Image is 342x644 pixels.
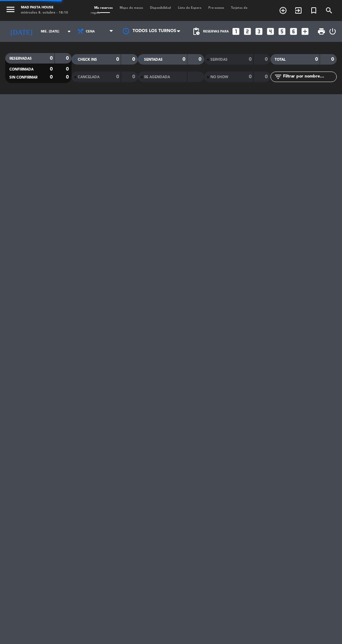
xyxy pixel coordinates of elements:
i: power_settings_new [328,27,337,36]
i: arrow_drop_down [65,27,73,36]
span: Lista de Espera [174,6,205,9]
div: LOG OUT [328,21,337,42]
strong: 0 [116,74,119,79]
input: Filtrar por nombre... [282,73,336,81]
span: RE AGENDADA [144,75,170,79]
span: print [317,27,326,36]
span: CONFIRMADA [9,68,34,71]
i: search [325,6,333,15]
i: exit_to_app [294,6,303,15]
strong: 0 [331,57,335,62]
strong: 0 [265,74,269,79]
span: Reservas para [203,30,229,34]
div: miércoles 8. octubre - 18:10 [21,10,68,16]
span: NO SHOW [210,75,228,79]
span: SIN CONFIRMAR [9,76,37,79]
i: looks_5 [277,27,287,36]
strong: 0 [50,56,53,61]
strong: 0 [183,57,185,62]
strong: 0 [249,57,252,62]
strong: 0 [132,57,136,62]
i: looks_two [243,27,252,36]
i: filter_list [274,73,282,81]
strong: 0 [132,74,136,79]
span: CANCELADA [78,75,99,79]
i: [DATE] [5,24,37,38]
span: TOTAL [275,58,285,61]
strong: 0 [50,67,53,72]
strong: 0 [199,57,203,62]
strong: 0 [116,57,119,62]
i: looks_one [231,27,240,36]
div: Mad Pasta House [21,5,68,10]
span: CHECK INS [78,58,97,61]
span: Mis reservas [91,6,116,9]
i: looks_3 [254,27,263,36]
strong: 0 [66,67,70,72]
i: add_box [300,27,310,36]
span: Mapa de mesas [116,6,147,9]
strong: 0 [249,74,252,79]
button: menu [5,4,16,16]
strong: 0 [66,56,70,61]
i: add_circle_outline [279,6,287,15]
strong: 0 [66,75,70,80]
strong: 0 [50,75,53,80]
span: SENTADAS [144,58,163,61]
span: Pre-acceso [205,6,228,9]
i: looks_6 [289,27,298,36]
i: turned_in_not [310,6,318,15]
i: looks_4 [266,27,275,36]
strong: 0 [265,57,269,62]
span: RESERVADAS [9,57,32,60]
span: Cena [86,30,95,34]
span: pending_actions [192,27,200,36]
span: SERVIDAS [210,58,228,61]
span: Disponibilidad [147,6,174,9]
strong: 0 [315,57,318,62]
i: menu [5,4,16,15]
